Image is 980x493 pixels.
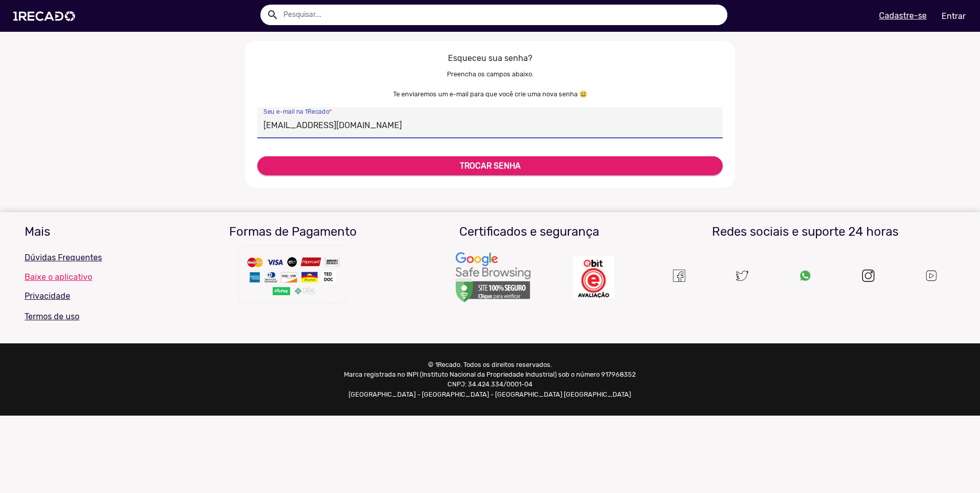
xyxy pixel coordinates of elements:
[250,69,730,99] small: Preencha os campos abaixo. Te enviaremos um e-mail para que você crie uma nova senha 😃
[263,119,717,132] input: E-mail
[263,5,281,23] button: Example home icon
[25,311,167,323] p: Termos de uso
[236,243,349,310] img: Um recado,1Recado,1 recado,vídeo de famosos,site para pagar famosos,vídeos e lives exclusivas de ...
[341,360,639,399] p: © 1Recado. Todos os direitos reservados. Marca registrada no INPI (Instituto Nacional da Propried...
[257,156,723,175] button: TROCAR SENHA
[460,161,521,171] b: TROCAR SENHA
[879,11,927,20] u: Cadastre-se
[25,290,167,302] p: Privacidade
[182,224,404,239] h3: Formas de Pagamento
[673,270,685,282] img: Um recado,1Recado,1 recado,vídeo de famosos,site para pagar famosos,vídeos e lives exclusivas de ...
[267,9,279,21] mat-icon: Example home icon
[935,7,972,25] a: Entrar
[862,270,874,282] img: instagram.svg
[250,53,730,63] h5: Esqueceu sua senha?
[276,5,727,25] input: Pesquisar...
[799,270,811,282] img: Um recado,1Recado,1 recado,vídeo de famosos,site para pagar famosos,vídeos e lives exclusivas de ...
[25,272,167,282] a: Baixe o aplicativo
[25,252,167,264] p: Dúvidas Frequentes
[925,269,938,282] img: Um recado,1Recado,1 recado,vídeo de famosos,site para pagar famosos,vídeos e lives exclusivas de ...
[455,252,532,304] img: Um recado,1Recado,1 recado,vídeo de famosos,site para pagar famosos,vídeos e lives exclusivas de ...
[573,256,614,299] img: Um recado,1Recado,1 recado,vídeo de famosos,site para pagar famosos,vídeos e lives exclusivas de ...
[419,224,640,239] h3: Certificados e segurança
[736,270,748,282] img: twitter.svg
[656,224,955,239] h3: Redes sociais e suporte 24 horas
[25,224,167,239] h3: Mais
